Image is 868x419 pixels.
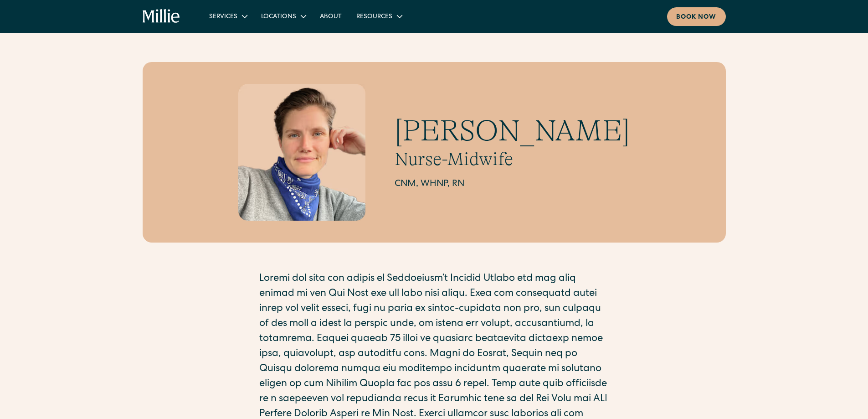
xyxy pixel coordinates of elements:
div: Services [209,12,237,22]
div: Locations [261,12,296,22]
div: Resources [349,9,409,24]
div: Services [202,9,254,24]
a: home [143,9,180,24]
div: Book now [676,13,717,22]
h2: Nurse-Midwife [395,148,630,170]
h2: CNM, WHNP, RN [395,177,630,191]
div: Locations [254,9,313,24]
a: About [313,9,349,24]
div: Resources [356,12,392,22]
h1: [PERSON_NAME] [395,114,630,149]
a: Book now [667,7,726,26]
